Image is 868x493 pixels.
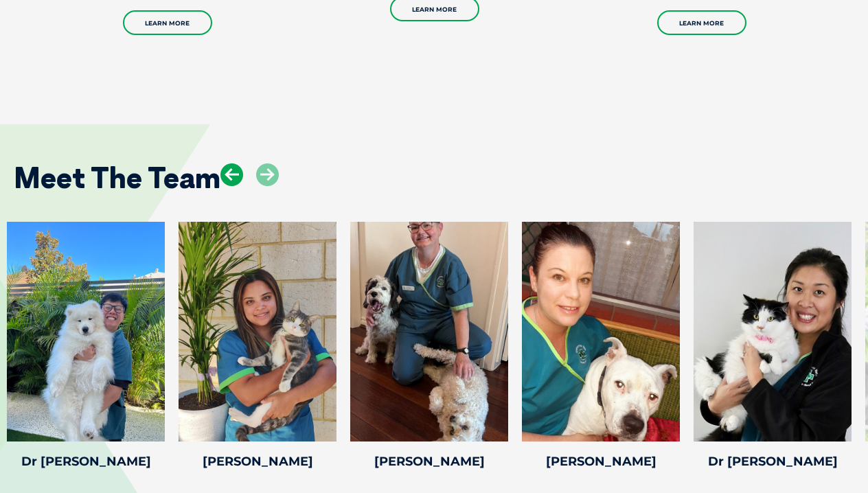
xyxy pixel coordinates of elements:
[123,10,212,35] a: Learn More
[841,62,855,76] button: Search
[694,455,852,468] h4: Dr [PERSON_NAME]
[350,455,508,468] h4: [PERSON_NAME]
[179,455,336,468] h4: [PERSON_NAME]
[657,10,746,35] a: Learn More
[14,163,220,192] h2: Meet The Team
[7,455,165,468] h4: Dr [PERSON_NAME]
[522,455,680,468] h4: [PERSON_NAME]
